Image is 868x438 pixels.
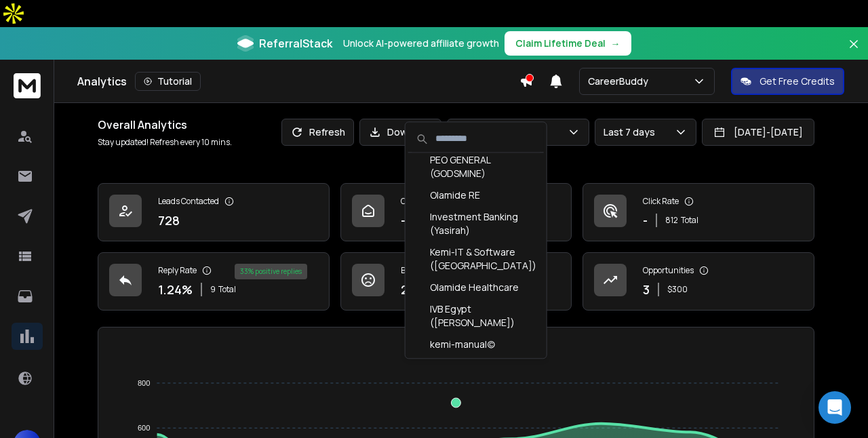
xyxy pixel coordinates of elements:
button: [DATE]-[DATE] [702,119,814,146]
p: Get Free Credits [759,75,835,88]
div: Olamide Healthcare [408,277,544,298]
p: CareerBuddy [588,75,654,88]
p: $ 300 [667,284,688,295]
p: - [643,211,648,230]
tspan: 800 [138,379,150,387]
p: Download [387,125,433,139]
p: Last 7 days [604,125,660,139]
p: Leads Contacted [158,196,219,207]
div: Investment Banking (Yasirah) [408,206,544,241]
span: Total [218,284,236,295]
div: kemi-manual(c) [408,334,544,355]
span: Total [681,215,698,226]
p: 1.24 % [158,280,193,299]
p: 2.05 % [401,280,438,299]
div: Kemi- Recruitment [408,355,544,377]
h1: Overall Analytics [98,117,232,133]
span: 812 [665,215,678,226]
p: Click Rate [643,196,679,207]
div: Analytics [77,72,519,91]
button: Close banner [845,35,863,68]
span: → [611,37,620,50]
p: Bounce Rate [401,265,447,276]
p: 728 [158,211,180,230]
p: Open Rate [401,196,439,207]
p: Stay updated! Refresh every 10 mins. [98,137,232,148]
tspan: 600 [138,424,150,432]
p: Opportunities [643,265,694,276]
span: 9 [210,284,216,295]
button: Claim Lifetime Deal [505,31,631,56]
button: Tutorial [135,72,201,91]
div: PEO GENERAL (GODSMINE) [408,149,544,184]
div: Kemi-IT & Software ([GEOGRAPHIC_DATA]) [408,241,544,277]
span: ReferralStack [259,35,332,52]
p: 3 [643,280,650,299]
p: - [401,211,406,230]
p: Reply Rate [158,265,197,276]
div: Open Intercom Messenger [818,391,851,424]
div: 33 % positive replies [235,264,307,279]
p: Refresh [309,125,345,139]
p: Unlock AI-powered affiliate growth [343,37,499,50]
div: IVB Egypt ([PERSON_NAME]) [408,298,544,334]
div: Olamide RE [408,184,544,206]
